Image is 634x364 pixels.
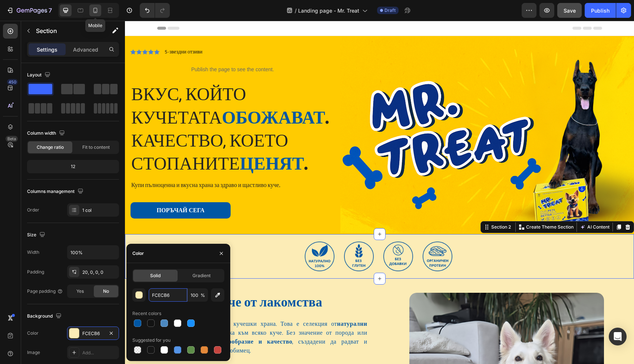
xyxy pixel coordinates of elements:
p: Поръчай сега [32,186,80,194]
div: Columns management [27,187,85,197]
div: Order [27,207,39,213]
span: / [295,7,297,14]
button: <p>Поръчай сега</p> [6,181,106,198]
div: Page padding [27,288,63,295]
iframe: Design area [125,21,634,364]
span: Save [564,7,576,14]
span: Draft [384,7,396,14]
div: Publish [591,7,610,14]
strong: . [200,83,204,112]
div: 12 [29,161,118,172]
div: Open Intercom Messenger [609,328,627,345]
img: органичен протеин [298,221,327,250]
div: Width [27,249,39,256]
p: 7 [49,6,52,15]
div: Color [132,250,144,257]
strong: продукти [12,308,39,317]
div: Size [27,230,47,240]
div: Background [27,311,63,321]
span: % [201,292,205,299]
div: Recent colors [132,310,161,317]
span: Mr. Treat не е просто марка за кучешки храна. Това е селекция от , с грижа към всяко куче. Без зн... [12,299,242,335]
div: FCECB6 [82,330,104,337]
p: Купи пълноценна и вкусна храна за здраво и щастливо куче. [6,161,209,169]
div: Section 2 [365,203,387,210]
strong: Mr. Treat – повече от лакомства [12,272,197,292]
span: Fit to content [82,144,110,151]
strong: разнообразие и качество [91,317,168,326]
strong: ръчно подбрани [40,308,87,317]
img: без глутен [219,221,249,250]
span: Yes [76,288,84,295]
span: Gradient [192,272,211,279]
strong: натурални [212,299,242,308]
button: Save [557,3,582,18]
div: Undo/Redo [140,3,170,18]
input: Auto [67,246,119,259]
img: gempages_579354473734865689-16d8b08b-365f-4e82-9245-56fa1d50f3fa.png [215,16,509,212]
p: Create Theme Section [401,203,449,210]
span: No [103,288,109,295]
input: Eg: FFFFFF [149,288,187,302]
strong: ценят [115,129,179,158]
div: Add... [82,350,117,356]
div: Suggested for you [132,337,171,344]
span: Change ratio [37,144,64,151]
span: Landing page - Mr. Treat [298,7,359,14]
div: Beta [6,136,18,142]
div: 20, 0, 0, 0 [82,269,117,276]
div: Column width [27,128,66,138]
div: 1 col [82,207,117,214]
img: 100 натурална храна [180,221,209,250]
div: Image [27,349,40,356]
button: Publish [585,3,616,18]
p: Advanced [73,46,98,53]
div: Color [27,330,39,337]
img: без излишни добавки [258,221,288,250]
div: 450 [7,79,18,85]
p: Section [36,26,97,35]
div: Layout [27,70,52,80]
div: Padding [27,269,44,275]
p: Settings [37,46,57,53]
button: 7 [3,3,55,18]
button: AI Content [453,202,486,211]
span: Solid [150,272,161,279]
strong: поддържат здравето [18,325,75,335]
strong: . [179,129,183,158]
